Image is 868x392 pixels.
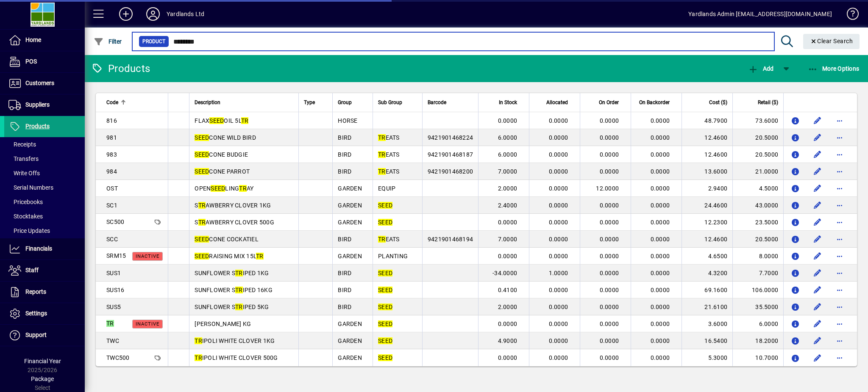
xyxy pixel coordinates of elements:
button: Profile [139,6,167,22]
td: 20.5000 [732,129,783,146]
span: Receipts [8,141,36,148]
em: SEED [378,287,392,293]
button: More Options [806,61,862,76]
em: TR [378,168,386,175]
span: 0.0000 [600,320,619,327]
em: SEED [378,337,392,344]
span: EATS [378,236,400,243]
span: HORSE [338,117,357,124]
td: 69.1600 [682,282,732,298]
td: 43.0000 [732,197,783,214]
td: 12.4600 [682,231,732,248]
span: Home [25,36,41,43]
button: Edit [811,266,824,280]
div: Yardlands Admin [EMAIL_ADDRESS][DOMAIN_NAME] [688,7,832,21]
span: GARDEN [338,337,362,344]
em: TR [239,185,247,192]
a: Transfers [4,152,85,166]
span: Serial Numbers [8,184,53,191]
em: SEED [195,168,209,175]
a: Write Offs [4,166,85,180]
span: IPOLI WHITE CLOVER 500G [195,354,278,361]
button: More options [833,165,846,178]
td: 10.7000 [732,349,783,366]
td: 21.6100 [682,298,732,315]
em: TR [106,320,114,327]
button: More options [833,148,846,161]
td: 12.4600 [682,129,732,146]
span: Group [338,98,352,107]
span: Products [25,123,50,130]
span: 0.0000 [651,253,670,259]
div: Products [91,62,150,75]
span: SUS1 [106,270,121,276]
td: 7.7000 [732,265,783,282]
a: Serial Numbers [4,180,85,195]
span: 0.0000 [651,320,670,327]
span: Sub Group [378,98,402,107]
span: Reports [25,288,46,295]
span: BIRD [338,304,351,310]
td: 23.5000 [732,214,783,231]
span: 0.0000 [651,354,670,361]
span: TWC [106,337,119,344]
span: 0.0000 [549,253,568,259]
span: 12.0000 [596,185,619,192]
td: 5.3000 [682,349,732,366]
em: TR [378,151,386,158]
button: Edit [811,131,824,144]
em: SEED [378,320,392,327]
td: 4.6500 [682,248,732,265]
button: Clear [803,34,860,49]
button: More options [833,199,846,212]
button: More options [833,215,846,229]
button: More options [833,351,846,364]
span: 9421901468224 [428,134,473,141]
span: FLAX OIL 5L [195,117,248,124]
button: More options [833,334,846,348]
span: 0.0000 [549,287,568,293]
span: 984 [106,168,117,175]
span: 0.0000 [651,117,670,124]
span: -34.0000 [492,270,517,276]
a: Pricebooks [4,195,85,209]
button: Edit [811,182,824,195]
span: 6.0000 [498,134,517,141]
em: SEED [378,304,392,310]
td: 73.6000 [732,112,783,129]
em: SEED [378,354,392,361]
span: Product [142,37,165,46]
span: S AWBERRY CLOVER 500G [195,219,274,226]
span: 0.0000 [651,337,670,344]
span: Customers [25,80,54,86]
span: 0.0000 [651,270,670,276]
span: 2.0000 [498,185,517,192]
span: GARDEN [338,253,362,259]
td: 20.5000 [732,146,783,163]
span: BIRD [338,168,351,175]
span: 0.0000 [600,168,619,175]
em: SEED [195,134,209,141]
td: 21.0000 [732,163,783,180]
span: SC500 [106,218,124,225]
span: 9421901468200 [428,168,473,175]
span: 983 [106,151,117,158]
span: More Options [808,65,860,72]
span: 7.0000 [498,168,517,175]
em: TR [378,134,386,141]
span: Settings [25,310,47,317]
span: 0.0000 [600,134,619,141]
span: Package [31,375,54,382]
span: POS [25,58,37,65]
span: BIRD [338,236,351,243]
button: More options [833,283,846,297]
td: 4.3200 [682,265,732,282]
span: Price Updates [8,227,50,234]
span: GARDEN [338,219,362,226]
span: 0.0000 [651,304,670,310]
span: Type [304,98,315,107]
span: TWC500 [106,354,130,361]
span: CONE PARROT [195,168,250,175]
span: OST [106,185,118,192]
span: [PERSON_NAME] KG [195,320,251,327]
